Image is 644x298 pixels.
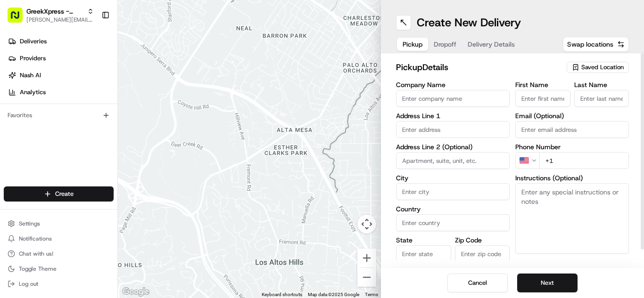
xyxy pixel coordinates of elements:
[29,146,69,153] span: Regen Pajulas
[515,175,629,181] label: Instructions (Optional)
[9,38,172,53] p: Welcome 👋
[160,93,172,104] button: Start new chat
[396,121,510,138] input: Enter address
[539,152,629,169] input: Enter phone number
[71,146,74,153] span: •
[9,186,17,193] div: 📗
[563,37,629,52] button: Swap locations
[396,183,510,200] input: Enter city
[455,237,510,243] label: Zip Code
[32,90,155,99] div: Start new chat
[357,268,376,287] button: Zoom out
[20,88,46,97] span: Analytics
[19,265,57,273] span: Toggle Theme
[455,245,510,262] input: Enter zip code
[403,40,422,49] span: Pickup
[120,286,151,298] img: Google
[517,274,578,292] button: Next
[89,185,151,194] span: API Documentation
[357,215,376,234] button: Map camera controls
[567,40,613,49] span: Swap locations
[19,235,52,242] span: Notifications
[26,7,83,16] button: GreekXpress - Plainview
[4,4,98,26] button: GreekXpress - Plainview[PERSON_NAME][EMAIL_ADDRESS][DOMAIN_NAME]
[25,61,156,71] input: Clear
[396,113,510,119] label: Address Line 1
[515,259,629,269] button: Advanced
[4,262,114,275] button: Toggle Theme
[4,247,114,260] button: Chat with us!
[396,144,510,150] label: Address Line 2 (Optional)
[66,208,114,215] a: Powered byPylon
[574,90,629,107] input: Enter last name
[4,217,114,230] button: Settings
[308,292,359,297] span: Map data ©2025 Google
[515,121,629,138] input: Enter email address
[9,9,28,28] img: Nash
[468,40,515,49] span: Delivery Details
[396,237,451,243] label: State
[26,16,94,24] button: [PERSON_NAME][EMAIL_ADDRESS][DOMAIN_NAME]
[447,274,508,292] button: Cancel
[396,214,510,231] input: Enter country
[19,250,53,258] span: Chat with us!
[396,61,561,74] h2: pickup Details
[55,190,74,198] span: Create
[76,146,95,153] span: [DATE]
[20,54,46,63] span: Providers
[120,286,151,298] a: Open this area in Google Maps (opens a new window)
[4,186,114,201] button: Create
[262,291,302,298] button: Keyboard shortcuts
[417,15,521,30] h1: Create New Delivery
[357,249,376,267] button: Zoom in
[396,175,510,181] label: City
[19,280,38,288] span: Log out
[9,90,26,107] img: 1736555255976-a54dd68f-1ca7-489b-9aae-adbdc363a1c4
[515,259,545,269] label: Advanced
[9,122,63,130] div: Past conversations
[19,220,40,227] span: Settings
[515,113,629,119] label: Email (Optional)
[515,90,570,107] input: Enter first name
[4,85,117,100] a: Analytics
[146,121,172,132] button: See all
[19,146,26,154] img: 1736555255976-a54dd68f-1ca7-489b-9aae-adbdc363a1c4
[76,181,155,198] a: 💻API Documentation
[20,71,41,80] span: Nash AI
[80,186,87,193] div: 💻
[94,208,114,215] span: Pylon
[574,81,629,88] label: Last Name
[19,185,72,194] span: Knowledge Base
[4,68,117,83] a: Nash AI
[6,181,76,198] a: 📗Knowledge Base
[4,277,114,290] button: Log out
[4,108,114,123] div: Favorites
[20,37,47,46] span: Deliveries
[9,137,25,152] img: Regen Pajulas
[396,152,510,169] input: Apartment, suite, unit, etc.
[434,40,456,49] span: Dropoff
[4,232,114,245] button: Notifications
[32,99,119,107] div: We're available if you need us!
[396,90,510,107] input: Enter company name
[396,81,510,88] label: Company Name
[365,292,378,297] a: Terms (opens in new tab)
[581,63,624,72] span: Saved Location
[567,61,629,74] button: Saved Location
[515,144,629,150] label: Phone Number
[4,51,117,66] a: Providers
[4,34,117,49] a: Deliveries
[515,81,570,88] label: First Name
[396,245,451,262] input: Enter state
[396,206,510,212] label: Country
